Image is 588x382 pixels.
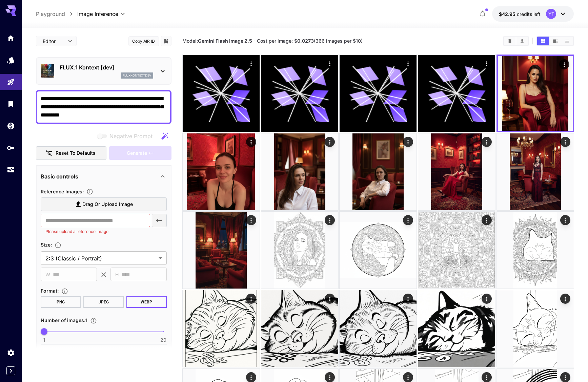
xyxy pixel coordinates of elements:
img: Z [183,133,260,210]
span: $42.95 [499,11,517,17]
div: Usage [7,166,15,174]
nav: breadcrumb [36,10,77,18]
p: · [254,37,256,45]
div: Actions [246,215,256,225]
button: WEBP [126,296,167,308]
span: Editor [43,38,64,45]
p: fluxkontextdev [123,73,151,78]
b: 0.0273 [297,38,314,44]
div: Playground [7,78,15,86]
div: Actions [481,294,491,304]
div: Actions [481,58,491,68]
b: Gemini Flash Image 2.5 [198,38,252,44]
button: Show images in video view [549,37,561,45]
div: Actions [403,215,413,225]
button: Reset to defaults [36,146,106,160]
img: Z [497,212,574,289]
span: H [115,271,119,278]
div: Settings [7,348,15,357]
button: JPEG [83,296,124,308]
div: Actions [324,294,334,304]
img: Z [497,290,574,367]
button: Copy AIR ID [128,36,159,46]
div: Please upload a reference image [109,146,171,160]
img: 9k= [418,290,495,367]
div: Home [7,34,15,42]
div: Show images in grid viewShow images in video viewShow images in list view [536,36,574,46]
div: Basic controls [41,168,167,185]
span: W [45,271,50,278]
p: FLUX.1 Kontext [dev] [60,63,153,71]
div: Actions [559,59,569,69]
button: Specify how many images to generate in a single request. Each image generation will be charged se... [87,317,100,324]
p: Please upload a reference image [45,228,145,235]
p: Basic controls [41,172,78,181]
button: PNG [41,296,81,308]
button: Show images in list view [561,37,573,45]
span: Reference Images : [41,189,84,194]
div: Actions [403,58,413,68]
div: Clear ImagesDownload All [503,36,529,46]
img: 2Q== [340,212,417,289]
div: Library [7,100,15,108]
div: Wallet [7,122,15,130]
span: Number of images : 1 [41,317,87,323]
img: 2Q== [261,133,338,210]
span: Drag or upload image [82,200,133,209]
div: Actions [403,294,413,304]
img: 9k= [418,212,495,289]
span: 1 [43,337,45,343]
div: Actions [246,137,256,147]
div: Actions [481,215,491,225]
img: 2Q== [183,290,260,367]
div: API Keys [7,144,15,152]
button: Choose the file format for the output image. [59,288,71,295]
span: Cost per image: $ (366 images per $10) [257,38,363,44]
div: Actions [324,137,334,147]
div: FLUX.1 Kontext [dev]fluxkontextdev [41,61,167,81]
label: Drag or upload image [41,197,167,211]
div: Actions [560,137,570,147]
span: Image Inference [77,10,118,18]
button: Add to library [163,37,169,45]
button: Upload a reference image to guide the result. This is needed for Image-to-Image or Inpainting. Su... [84,188,96,195]
div: Actions [246,294,256,304]
button: Adjust the dimensions of the generated image by specifying its width and height in pixels, or sel... [52,242,64,249]
img: 9k= [497,133,574,210]
div: Actions [560,294,570,304]
div: Actions [246,58,256,68]
div: Actions [560,215,570,225]
div: $42.94633 [499,10,541,18]
span: Negative Prompt [109,132,153,140]
div: YT [546,9,556,19]
button: Expand sidebar [6,366,15,375]
img: 9k= [183,212,260,289]
img: Z [261,290,338,367]
span: Negative prompts are not compatible with the selected model. [96,132,158,140]
button: Download All [516,37,528,45]
span: credits left [517,11,541,17]
a: Playground [36,10,65,18]
img: 9k= [498,56,573,131]
button: $42.94633YT [492,6,574,22]
span: 2:3 (Classic / Portrait) [45,254,156,262]
div: Actions [324,215,334,225]
button: Show images in grid view [537,37,549,45]
img: Z [340,133,417,210]
img: 9k= [418,133,495,210]
span: Format : [41,288,59,294]
div: Actions [403,137,413,147]
span: Size : [41,242,52,248]
img: 9k= [340,290,417,367]
img: 9k= [261,212,338,289]
div: Models [7,56,15,64]
span: 20 [160,337,166,343]
button: Clear Images [504,37,516,45]
span: Model: [182,38,252,44]
div: Actions [481,137,491,147]
div: Actions [324,58,334,68]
